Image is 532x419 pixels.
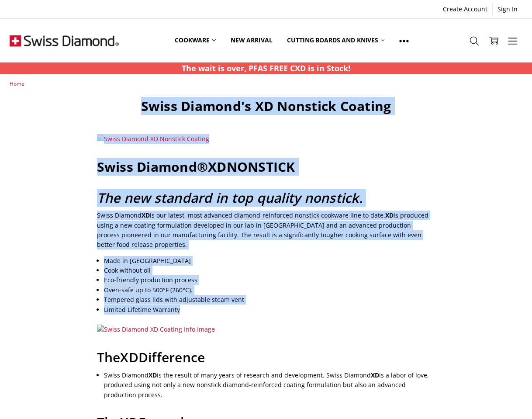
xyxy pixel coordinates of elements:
span: XD [149,371,157,379]
span: XD [371,371,379,379]
img: Swiss Diamond XD Coating Info Image [97,325,215,334]
span: XD [120,348,138,366]
a: Cookware [167,21,223,60]
li: Tempered glass lids with adjustable steam vent [104,295,435,305]
li: Cook without oil [104,266,435,275]
li: Swiss Diamond is the result of many years of research and development. Swiss Diamond is a labor o... [104,371,435,400]
h1: Swiss Diamond's XD Nonstick Coating [97,98,435,114]
span: The Difference [97,348,205,366]
p: Swiss Diamond is our latest, most advanced diamond-reinforced nonstick cookware line to date. is ... [97,211,435,250]
span: XD [208,158,227,176]
a: New arrival [223,21,280,60]
a: Home [10,80,24,87]
span: Swiss Diamond® NONSTICK [97,158,295,176]
img: Swiss Diamond XD Nonstick Coating [97,134,209,144]
a: Create Account [438,3,492,15]
img: Free Shipping On Every Order [10,19,119,62]
li: Made in [GEOGRAPHIC_DATA] [104,256,435,266]
p: The wait is over, PFAS FREE CXD is in Stock! [182,62,350,74]
li: Oven-safe up to 500°F (260°C). [104,285,435,295]
a: Sign In [493,3,522,15]
a: Show All [392,21,416,60]
span: XD [385,211,394,219]
li: Limited Lifetime Warranty [104,305,435,315]
span: XD [142,211,150,219]
a: Cutting boards and knives [280,21,392,60]
li: Eco-friendly production process [104,275,435,285]
span: The new standard in top quality nonstick. [97,189,363,207]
